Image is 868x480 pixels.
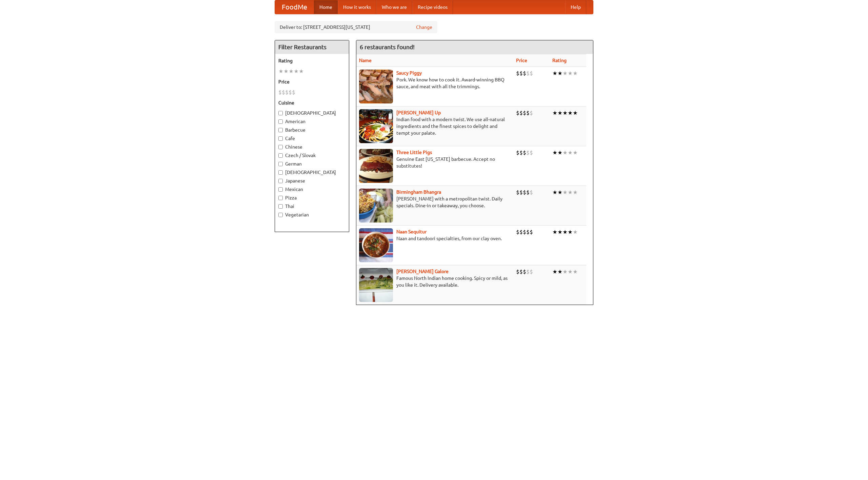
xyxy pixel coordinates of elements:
[519,189,523,196] li: $
[523,268,526,275] li: $
[294,68,299,75] li: ★
[278,177,346,184] label: Japanese
[519,70,523,77] li: $
[530,70,533,77] li: $
[516,268,519,275] li: $
[278,169,346,176] label: [DEMOGRAPHIC_DATA]
[278,153,283,158] input: Czech / Slovak
[568,189,573,196] li: ★
[278,68,283,75] li: ★
[568,228,573,236] li: ★
[526,268,530,275] li: $
[278,194,346,201] label: Pizza
[278,78,346,85] h5: Price
[396,70,422,76] a: Saucy Piggy
[278,128,283,132] input: Barbecue
[289,68,294,75] li: ★
[565,0,586,14] a: Help
[573,149,578,156] li: ★
[516,109,519,117] li: $
[516,189,519,196] li: $
[359,58,372,63] a: Name
[359,156,511,169] p: Genuine East [US_STATE] barbecue. Accept no substitutes!
[557,70,563,77] li: ★
[396,269,449,274] b: [PERSON_NAME] Galore
[530,149,533,156] li: $
[278,187,283,192] input: Mexican
[278,160,346,167] label: German
[278,196,283,200] input: Pizza
[278,111,283,115] input: [DEMOGRAPHIC_DATA]
[359,116,511,136] p: Indian food with a modern twist. We use all-natural ingredients and the finest spices to delight ...
[278,204,283,209] input: Thai
[275,21,437,33] div: Deliver to: [STREET_ADDRESS][US_STATE]
[526,70,530,77] li: $
[278,110,346,116] label: [DEMOGRAPHIC_DATA]
[563,109,568,117] li: ★
[359,275,511,288] p: Famous North Indian home cooking. Spicy or mild, as you like it. Delivery available.
[557,268,563,275] li: ★
[278,186,346,193] label: Mexican
[530,189,533,196] li: $
[275,40,349,54] h4: Filter Restaurants
[557,228,563,236] li: ★
[523,149,526,156] li: $
[278,213,283,217] input: Vegetarian
[557,149,563,156] li: ★
[552,58,567,63] a: Rating
[278,211,346,218] label: Vegetarian
[416,24,432,31] a: Change
[278,118,346,125] label: American
[359,195,511,209] p: [PERSON_NAME] with a metropolitan twist. Daily specials. Dine-in or takeaway, you choose.
[573,189,578,196] li: ★
[275,0,314,14] a: FoodMe
[563,189,568,196] li: ★
[526,149,530,156] li: $
[283,68,289,75] li: ★
[516,70,519,77] li: $
[552,109,557,117] li: ★
[278,135,346,142] label: Cafe
[523,228,526,236] li: $
[359,149,393,183] img: littlepigs.jpg
[516,149,519,156] li: $
[526,228,530,236] li: $
[278,162,283,166] input: German
[359,268,393,302] img: currygalore.jpg
[557,109,563,117] li: ★
[278,152,346,159] label: Czech / Slovak
[526,109,530,117] li: $
[396,110,441,115] a: [PERSON_NAME] Up
[278,179,283,183] input: Japanese
[396,229,427,234] a: Naan Sequitur
[526,189,530,196] li: $
[563,149,568,156] li: ★
[282,89,285,96] li: $
[519,268,523,275] li: $
[573,268,578,275] li: ★
[519,109,523,117] li: $
[568,268,573,275] li: ★
[552,189,557,196] li: ★
[359,70,393,103] img: saucy.jpg
[519,228,523,236] li: $
[573,228,578,236] li: ★
[568,149,573,156] li: ★
[359,228,393,262] img: naansequitur.jpg
[359,189,393,223] img: bhangra.jpg
[359,109,393,143] img: curryup.jpg
[396,150,432,155] a: Three Little Pigs
[285,89,289,96] li: $
[338,0,376,14] a: How it works
[359,76,511,90] p: Pork. We know how to cook it. Award-winning BBQ sauce, and meat with all the trimmings.
[516,228,519,236] li: $
[557,189,563,196] li: ★
[278,145,283,149] input: Chinese
[523,70,526,77] li: $
[396,189,441,195] a: Birmingham Bhangra
[278,57,346,64] h5: Rating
